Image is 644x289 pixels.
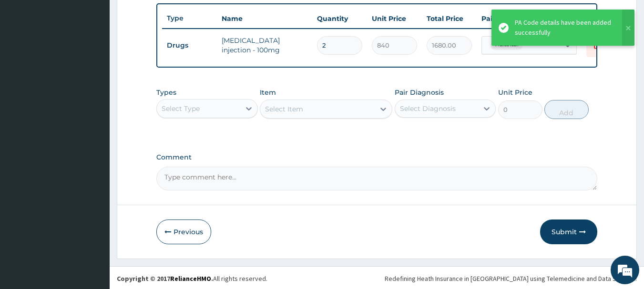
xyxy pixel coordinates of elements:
[400,104,456,113] div: Select Diagnosis
[367,9,422,28] th: Unit Price
[217,9,312,28] th: Name
[156,219,211,244] button: Previous
[260,88,276,97] label: Item
[385,274,637,283] div: Redefining Heath Insurance in [GEOGRAPHIC_DATA] using Telemedicine and Data Science!
[55,85,132,181] span: We're online!
[515,18,613,38] div: PA Code details have been added successfully
[582,9,629,28] th: Actions
[395,88,444,97] label: Pair Diagnosis
[156,89,176,97] label: Types
[156,153,598,161] label: Comment
[312,9,367,28] th: Quantity
[117,274,213,283] strong: Copyright © 2017 .
[491,40,523,50] span: Pruritic rash
[170,274,211,283] a: RelianceHMO
[540,219,597,244] button: Submit
[217,31,312,60] td: [MEDICAL_DATA] injection - 100mg
[422,9,477,28] th: Total Price
[18,48,39,71] img: d_794563401_company_1708531726252_794563401
[498,88,532,97] label: Unit Price
[162,10,217,27] th: Type
[156,5,179,28] div: Minimize live chat window
[477,9,582,28] th: Pair Diagnosis
[162,104,200,113] div: Select Type
[544,100,589,119] button: Add
[50,53,160,66] div: Chat with us now
[162,37,217,54] td: Drugs
[5,190,182,223] textarea: Type your message and hit 'Enter'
